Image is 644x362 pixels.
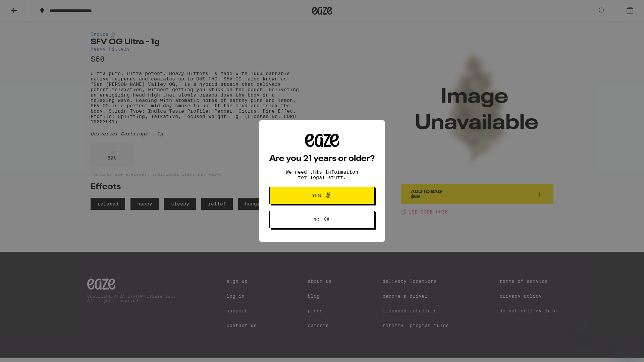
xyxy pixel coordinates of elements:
[313,217,319,222] span: No
[312,193,321,198] span: Yes
[617,335,639,357] iframe: Button to launch messaging window
[576,319,589,333] iframe: Close message
[269,211,375,228] button: No
[269,155,375,163] h2: Are you 21 years or older?
[269,187,375,204] button: Yes
[280,169,364,180] p: We need this information for legal stuff.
